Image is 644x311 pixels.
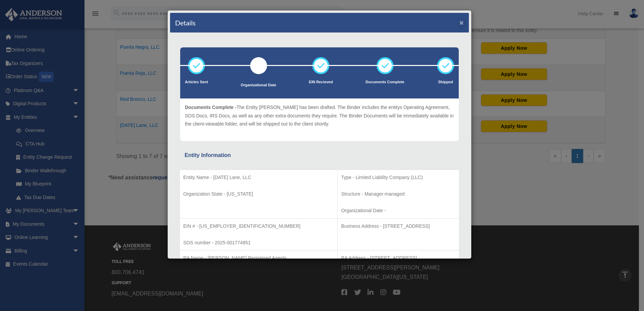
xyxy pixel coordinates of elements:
[183,239,334,247] p: SOS number - 2025-001774851
[437,79,454,86] p: Shipped
[185,105,236,110] span: Documents Complete -
[459,19,464,26] button: ×
[183,173,334,182] p: Entity Name - [DATE] Lane, LLC
[183,222,334,230] p: EIN # - [US_EMPLOYER_IDENTIFICATION_NUMBER]
[341,190,456,198] p: Structure - Manager-managed
[341,222,456,230] p: Business Address - [STREET_ADDRESS]
[185,103,454,128] p: The Entity [PERSON_NAME] has been drafted. The Binder includes the entitys Operating Agreement, S...
[341,206,456,215] p: Organizational Date -
[185,151,454,160] div: Entity Information
[341,254,456,262] p: RA Address - [STREET_ADDRESS]
[183,190,334,198] p: Organization State - [US_STATE]
[185,79,208,86] p: Articles Sent
[183,254,334,262] p: RA Name - [PERSON_NAME] Registered Agents
[241,82,276,89] p: Organizational Date
[365,79,404,86] p: Documents Complete
[341,173,456,182] p: Type - Limited Liability Company (LLC)
[175,18,196,27] h4: Details
[309,79,333,86] p: EIN Recieved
